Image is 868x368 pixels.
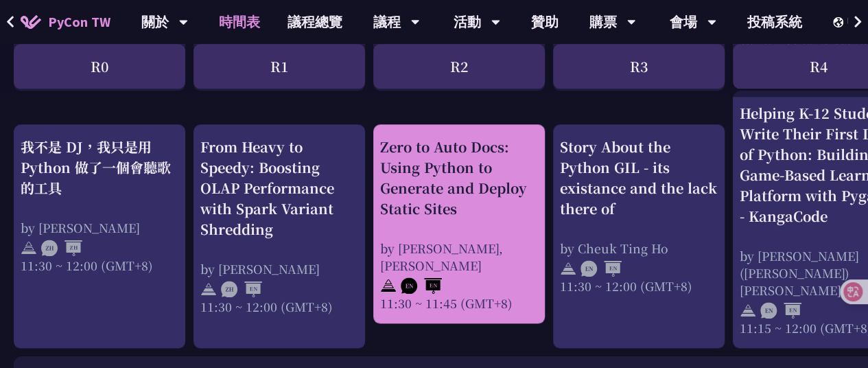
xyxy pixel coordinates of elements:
div: 我不是 DJ，我只是用 Python 做了一個會聽歌的工具 [21,137,178,198]
span: PyCon TW [48,12,110,32]
a: 我不是 DJ，我只是用 Python 做了一個會聽歌的工具 by [PERSON_NAME] 11:30 ~ 12:00 (GMT+8) [21,137,178,336]
img: Home icon of PyCon TW 2025 [21,15,41,29]
div: R2 [373,44,545,89]
div: by Cheuk Ting Ho [560,240,718,257]
img: svg+xml;base64,PHN2ZyB4bWxucz0iaHR0cDovL3d3dy53My5vcmcvMjAwMC9zdmciIHdpZHRoPSIyNCIgaGVpZ2h0PSIyNC... [21,240,37,256]
img: ZHZH.38617ef.svg [41,240,82,256]
img: ENEN.5a408d1.svg [760,302,801,319]
img: ENEN.5a408d1.svg [401,277,442,294]
div: 11:30 ~ 11:45 (GMT+8) [380,295,538,312]
div: by [PERSON_NAME], [PERSON_NAME] [380,240,538,274]
div: R1 [193,44,365,89]
img: svg+xml;base64,PHN2ZyB4bWxucz0iaHR0cDovL3d3dy53My5vcmcvMjAwMC9zdmciIHdpZHRoPSIyNCIgaGVpZ2h0PSIyNC... [560,260,576,277]
div: 11:30 ~ 12:00 (GMT+8) [200,298,358,315]
div: R0 [14,44,185,89]
div: by [PERSON_NAME] [21,219,178,236]
img: svg+xml;base64,PHN2ZyB4bWxucz0iaHR0cDovL3d3dy53My5vcmcvMjAwMC9zdmciIHdpZHRoPSIyNCIgaGVpZ2h0PSIyNC... [740,302,756,319]
a: From Heavy to Speedy: Boosting OLAP Performance with Spark Variant Shredding by [PERSON_NAME] 11:... [200,137,358,336]
img: svg+xml;base64,PHN2ZyB4bWxucz0iaHR0cDovL3d3dy53My5vcmcvMjAwMC9zdmciIHdpZHRoPSIyNCIgaGVpZ2h0PSIyNC... [200,281,217,297]
div: From Heavy to Speedy: Boosting OLAP Performance with Spark Variant Shredding [200,137,358,240]
img: svg+xml;base64,PHN2ZyB4bWxucz0iaHR0cDovL3d3dy53My5vcmcvMjAwMC9zdmciIHdpZHRoPSIyNCIgaGVpZ2h0PSIyNC... [380,277,397,294]
a: Zero to Auto Docs: Using Python to Generate and Deploy Static Sites by [PERSON_NAME], [PERSON_NAM... [380,137,538,312]
img: ENEN.5a408d1.svg [580,260,622,277]
div: by [PERSON_NAME] [200,260,358,277]
img: ZHEN.371966e.svg [221,281,262,297]
div: Story About the Python GIL - its existance and the lack there of [560,137,718,219]
div: 11:30 ~ 12:00 (GMT+8) [560,277,718,295]
div: Zero to Auto Docs: Using Python to Generate and Deploy Static Sites [380,137,538,219]
a: Story About the Python GIL - its existance and the lack there of by Cheuk Ting Ho 11:30 ~ 12:00 (... [560,137,718,336]
div: R3 [553,44,725,89]
img: Locale Icon [833,17,847,27]
a: PyCon TW [7,5,124,39]
div: 11:30 ~ 12:00 (GMT+8) [21,257,178,274]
